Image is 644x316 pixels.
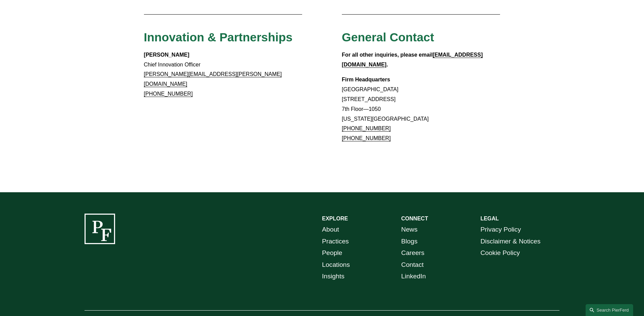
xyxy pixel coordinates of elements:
[322,259,350,271] a: Locations
[401,259,424,271] a: Contact
[342,31,434,44] span: General Contact
[342,52,433,58] strong: For all other inquiries, please email
[480,236,540,248] a: Disclaimer & Notices
[342,125,391,131] a: [PHONE_NUMBER]
[322,247,343,259] a: People
[342,77,390,82] strong: Firm Headquarters
[144,31,293,44] span: Innovation & Partnerships
[342,135,391,141] a: [PHONE_NUMBER]
[144,91,193,97] a: [PHONE_NUMBER]
[322,271,345,282] a: Insights
[144,71,282,87] a: [PERSON_NAME][EMAIL_ADDRESS][PERSON_NAME][DOMAIN_NAME]
[322,224,339,236] a: About
[401,216,428,221] strong: CONNECT
[342,52,483,67] a: [EMAIL_ADDRESS][DOMAIN_NAME]
[586,304,633,316] a: Search this site
[401,247,424,259] a: Careers
[144,50,302,99] p: Chief Innovation Officer
[342,75,500,143] p: [GEOGRAPHIC_DATA] [STREET_ADDRESS] 7th Floor—1050 [US_STATE][GEOGRAPHIC_DATA]
[322,216,348,221] strong: EXPLORE
[480,216,499,221] strong: LEGAL
[401,271,426,282] a: LinkedIn
[480,224,521,236] a: Privacy Policy
[401,236,418,248] a: Blogs
[401,224,418,236] a: News
[144,52,189,58] strong: [PERSON_NAME]
[480,247,520,259] a: Cookie Policy
[322,236,349,248] a: Practices
[386,62,388,67] strong: .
